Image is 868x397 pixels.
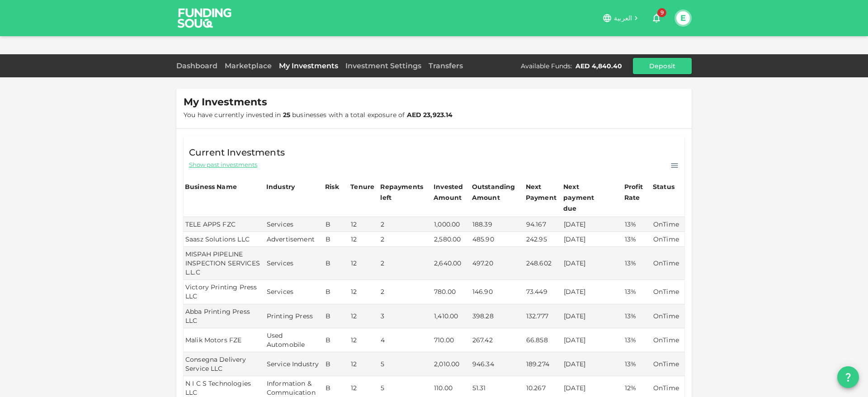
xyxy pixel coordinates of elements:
[324,232,349,247] td: B
[266,181,295,192] div: Industry
[471,232,524,247] td: 485.90
[521,61,572,71] div: Available Funds :
[324,304,349,328] td: B
[524,232,562,247] td: 242.95
[350,181,374,192] div: Tenure
[189,161,257,169] span: Show past investments
[526,181,561,203] div: Next Payment
[651,304,684,328] td: OnTime
[563,181,609,214] div: Next payment due
[325,181,343,192] div: Risk
[324,280,349,304] td: B
[651,328,684,352] td: OnTime
[562,328,623,352] td: [DATE]
[432,247,471,280] td: 2,640.00
[614,14,632,22] span: العربية
[265,232,324,247] td: Advertisement
[562,247,623,280] td: [DATE]
[176,61,221,70] a: Dashboard
[471,352,524,376] td: 946.34
[349,217,379,232] td: 12
[562,280,623,304] td: [DATE]
[432,217,471,232] td: 1,000.00
[184,280,265,304] td: Victory Printing Press LLC
[184,352,265,376] td: Consegna Delivery Service LLC
[379,232,432,247] td: 2
[651,352,684,376] td: OnTime
[184,232,265,247] td: Saasz Solutions LLC
[651,247,684,280] td: OnTime
[379,352,432,376] td: 5
[524,247,562,280] td: 248.602
[623,352,651,376] td: 13%
[633,58,692,74] button: Deposit
[379,328,432,352] td: 4
[184,217,265,232] td: TELE APPS FZC
[379,247,432,280] td: 2
[265,328,324,352] td: Used Automobile
[432,352,471,376] td: 2,010.00
[349,352,379,376] td: 12
[185,181,237,192] div: Business Name
[471,280,524,304] td: 146.90
[562,217,623,232] td: [DATE]
[653,181,675,192] div: Status
[265,352,324,376] td: Service Industry
[349,328,379,352] td: 12
[184,247,265,280] td: MISPAH PIPELINE INSPECTION SERVICES L.L.C
[524,328,562,352] td: 66.858
[379,217,432,232] td: 2
[624,181,650,203] div: Profit Rate
[472,181,517,203] div: Outstanding Amount
[265,247,324,280] td: Services
[380,181,425,203] div: Repayments left
[275,61,342,70] a: My Investments
[265,304,324,328] td: Printing Press
[425,61,467,70] a: Transfers
[524,217,562,232] td: 94.167
[283,111,290,119] strong: 25
[432,328,471,352] td: 710.00
[349,304,379,328] td: 12
[623,217,651,232] td: 13%
[265,217,324,232] td: Services
[324,352,349,376] td: B
[379,280,432,304] td: 2
[349,232,379,247] td: 12
[623,232,651,247] td: 13%
[342,61,425,70] a: Investment Settings
[524,280,562,304] td: 73.449
[651,232,684,247] td: OnTime
[379,304,432,328] td: 3
[676,11,690,25] button: E
[524,352,562,376] td: 189.274
[184,96,267,109] span: My Investments
[434,181,469,203] div: Invested Amount
[651,280,684,304] td: OnTime
[562,352,623,376] td: [DATE]
[471,328,524,352] td: 267.42
[837,366,859,388] button: question
[623,280,651,304] td: 13%
[432,280,471,304] td: 780.00
[407,111,453,119] strong: AED 23,923.14
[471,247,524,280] td: 497.20
[562,304,623,328] td: [DATE]
[324,217,349,232] td: B
[265,280,324,304] td: Services
[562,232,623,247] td: [DATE]
[324,328,349,352] td: B
[623,328,651,352] td: 13%
[471,217,524,232] td: 188.39
[184,328,265,352] td: Malik Motors FZE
